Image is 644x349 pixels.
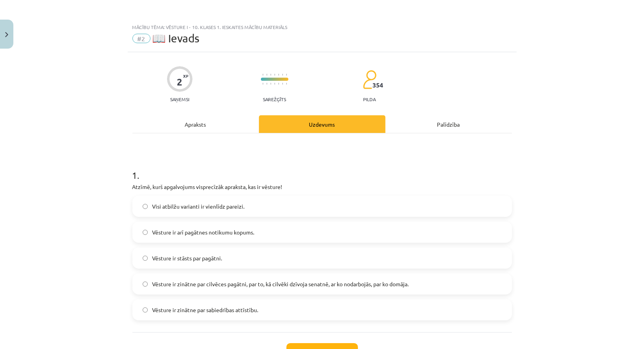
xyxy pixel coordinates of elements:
[152,202,245,211] span: Visi atbilžu varianti ir vienlīdz pareizi.
[143,282,148,287] input: Vēsture ir zinātne par cilvēces pagātni, par to, kā cilvēki dzīvoja senatnē, ar ko nodarbojās, pa...
[143,230,148,235] input: Vēsture ir arī pagātnes notikumu kopums.
[274,74,275,76] img: icon-short-line-57e1e144782c952c97e751825c79c345078a6d821885a25fce030b3d8c18986b.svg
[132,34,150,43] span: #2
[363,96,376,102] p: pilda
[259,115,385,133] div: Uzdevums
[152,228,255,236] span: Vēsture ir arī pagātnes notikumu kopums.
[132,24,512,30] div: Mācību tēma: Vēsture i - 10. klases 1. ieskaites mācību materiāls
[152,280,409,288] span: Vēsture ir zinātne par cilvēces pagātni, par to, kā cilvēki dzīvoja senatnē, ar ko nodarbojās, pa...
[143,204,148,209] input: Visi atbilžu varianti ir vienlīdz pareizi.
[385,115,512,133] div: Palīdzība
[286,83,287,85] img: icon-short-line-57e1e144782c952c97e751825c79c345078a6d821885a25fce030b3d8c18986b.svg
[278,74,279,76] img: icon-short-line-57e1e144782c952c97e751825c79c345078a6d821885a25fce030b3d8c18986b.svg
[177,76,182,87] div: 2
[132,156,512,180] h1: 1 .
[262,83,263,85] img: icon-short-line-57e1e144782c952c97e751825c79c345078a6d821885a25fce030b3d8c18986b.svg
[132,183,512,191] p: Atzīmē, kurš apgalvojums visprecīzāk apraksta, kas ir vēsture!
[152,32,200,45] span: 📖 Ievads
[270,74,271,76] img: icon-short-line-57e1e144782c952c97e751825c79c345078a6d821885a25fce030b3d8c18986b.svg
[167,96,193,102] p: Saņemsi
[363,70,376,89] img: students-c634bb4e5e11cddfef0936a35e636f08e4e9abd3cc4e673bd6f9a4125e45ecb1.svg
[143,256,148,261] input: Vēsture ir stāsts par pagātni.
[183,74,188,78] span: XP
[266,83,267,85] img: icon-short-line-57e1e144782c952c97e751825c79c345078a6d821885a25fce030b3d8c18986b.svg
[143,307,148,313] input: Vēsture ir zinātne par sabiedrības attīstību.
[274,83,275,85] img: icon-short-line-57e1e144782c952c97e751825c79c345078a6d821885a25fce030b3d8c18986b.svg
[278,83,279,85] img: icon-short-line-57e1e144782c952c97e751825c79c345078a6d821885a25fce030b3d8c18986b.svg
[132,115,259,133] div: Apraksts
[270,83,271,85] img: icon-short-line-57e1e144782c952c97e751825c79c345078a6d821885a25fce030b3d8c18986b.svg
[372,82,383,89] span: 354
[152,254,222,262] span: Vēsture ir stāsts par pagātni.
[286,74,287,76] img: icon-short-line-57e1e144782c952c97e751825c79c345078a6d821885a25fce030b3d8c18986b.svg
[282,74,283,76] img: icon-short-line-57e1e144782c952c97e751825c79c345078a6d821885a25fce030b3d8c18986b.svg
[282,83,283,85] img: icon-short-line-57e1e144782c952c97e751825c79c345078a6d821885a25fce030b3d8c18986b.svg
[266,74,267,76] img: icon-short-line-57e1e144782c952c97e751825c79c345078a6d821885a25fce030b3d8c18986b.svg
[5,32,8,37] img: icon-close-lesson-0947bae3869378f0d4975bcd49f059093ad1ed9edebbc8119c70593378902aed.svg
[152,306,259,314] span: Vēsture ir zinātne par sabiedrības attīstību.
[263,96,286,102] p: Sarežģīts
[262,74,263,76] img: icon-short-line-57e1e144782c952c97e751825c79c345078a6d821885a25fce030b3d8c18986b.svg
